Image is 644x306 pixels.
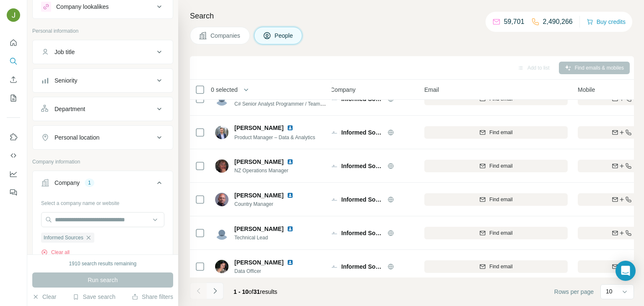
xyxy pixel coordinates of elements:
span: Mobile [578,86,595,94]
span: Find email [489,196,512,203]
button: Navigate to next page [207,283,223,299]
span: Informed Sources [341,229,383,237]
img: LinkedIn logo [287,259,293,266]
button: Use Surfe on LinkedIn [7,130,20,145]
p: 59,701 [504,17,525,27]
span: Informed Sources [341,128,383,137]
div: Select a company name or website [41,196,164,207]
span: Find email [489,129,512,136]
span: 0 selected [211,86,238,94]
span: Informed Sources [44,234,83,241]
img: Logo of Informed Sources [330,230,337,236]
span: [PERSON_NAME] [234,124,283,132]
span: Country Manager [234,200,304,208]
span: Company [330,86,356,94]
img: Logo of Informed Sources [330,263,337,270]
img: Logo of Informed Sources [330,163,337,169]
span: Companies [210,31,241,40]
span: [PERSON_NAME] [234,158,283,166]
img: Avatar [215,159,229,173]
button: Clear [32,293,56,301]
span: Technical Lead [234,234,304,241]
button: Seniority [33,70,173,91]
button: Find email [424,227,568,239]
span: Informed Sources [341,195,383,204]
button: Find email [424,160,568,172]
div: Department [55,105,85,113]
span: 1 - 10 [234,288,249,295]
div: Company [55,179,80,187]
button: Personal location [33,127,173,148]
button: Find email [424,193,568,206]
div: Seniority [55,76,77,85]
span: [PERSON_NAME] [234,191,283,200]
img: Avatar [215,260,229,273]
img: Logo of Informed Sources [330,196,337,203]
img: Avatar [215,126,229,139]
button: Save search [73,293,115,301]
span: Find email [489,229,512,237]
span: C# Senior Analyst Programmer / Team Leader [234,100,337,107]
img: Avatar [215,226,229,240]
div: 1 [85,179,94,187]
div: Company lookalikes [56,3,109,11]
button: Buy credits [587,16,626,28]
button: Department [33,99,173,119]
img: Logo of Informed Sources [330,129,337,136]
span: Informed Sources [341,262,383,271]
button: Job title [33,42,173,62]
span: Email [424,86,439,94]
button: Enrich CSV [7,72,20,87]
img: LinkedIn logo [287,192,293,199]
button: Quick start [7,35,20,50]
span: Rows per page [554,288,594,296]
img: Avatar [215,193,229,206]
span: Informed Sources [341,162,383,170]
div: Job title [55,48,75,56]
button: Search [7,54,20,69]
span: Data Officer [234,267,304,275]
span: NZ Operations Manager [234,167,304,174]
button: Find email [424,126,568,139]
button: Company1 [33,173,173,196]
img: LinkedIn logo [287,124,293,131]
span: of [249,288,254,295]
span: Find email [489,162,512,170]
div: Open Intercom Messenger [615,261,636,281]
button: Use Surfe API [7,148,20,163]
span: [PERSON_NAME] [234,258,283,267]
div: Personal location [55,133,99,142]
span: Product Manager – Data & Analytics [234,135,315,140]
button: Clear all [41,249,70,256]
span: People [275,31,294,40]
span: results [234,288,277,295]
img: LinkedIn logo [287,158,293,165]
p: 2,490,266 [543,17,573,27]
span: 31 [254,288,260,295]
span: Find email [489,263,512,270]
p: Personal information [32,27,173,35]
div: 1910 search results remaining [69,260,137,267]
span: [PERSON_NAME] [234,225,283,233]
button: Find email [424,260,568,273]
p: 10 [606,287,613,296]
button: Feedback [7,185,20,200]
button: Share filters [132,293,173,301]
h4: Search [190,10,634,22]
img: Avatar [7,8,20,22]
p: Company information [32,158,173,166]
img: LinkedIn logo [287,226,293,232]
button: Dashboard [7,166,20,182]
button: My lists [7,91,20,106]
